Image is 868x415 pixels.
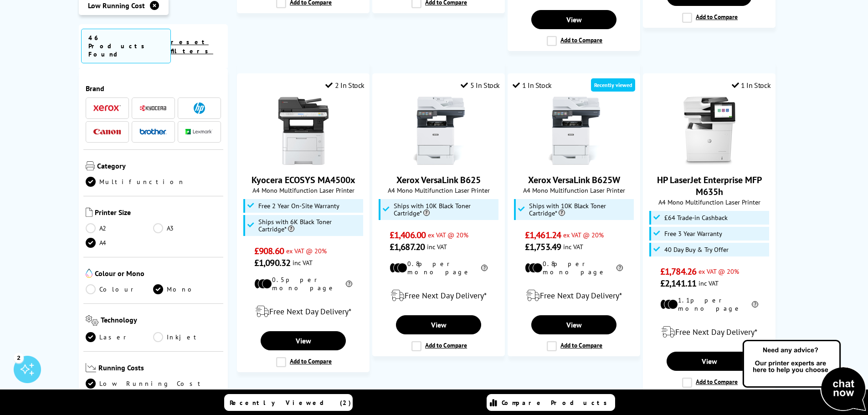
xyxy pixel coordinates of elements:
[276,357,332,367] label: Add to Compare
[269,158,338,167] a: Kyocera ECOSYS MA4500x
[540,97,608,165] img: Xerox VersaLink B625W
[81,29,171,63] span: 46 Products Found
[428,231,468,239] span: ex VAT @ 20%
[95,269,221,280] span: Colour or Mono
[185,126,213,138] a: Lexmark
[657,174,762,198] a: HP LaserJet Enterprise MFP M635h
[139,105,167,112] img: Kyocera
[648,198,770,206] span: A4 Mono Multifunction Laser Printer
[139,102,167,114] a: Kyocera
[563,242,583,251] span: inc VAT
[86,363,97,373] img: Running Costs
[286,246,327,255] span: ex VAT @ 20%
[14,353,24,363] div: 2
[95,208,221,219] span: Printer Size
[528,174,620,186] a: Xerox VersaLink B625W
[242,186,365,195] span: A4 Mono Multifunction Laser Printer
[97,161,221,172] span: Category
[86,177,185,187] a: Multifunction
[427,242,447,251] span: inc VAT
[86,332,154,342] a: Laser
[664,214,728,221] span: £64 Trade-in Cashback
[93,105,121,111] img: Xerox
[525,229,561,241] span: £1,461.24
[547,341,602,351] label: Add to Compare
[153,223,221,233] a: A3
[86,223,154,233] a: A2
[405,97,473,165] img: Xerox VersaLink B625
[86,284,154,294] a: Colour
[98,363,221,374] span: Running Costs
[667,352,751,371] a: View
[101,315,221,328] span: Technology
[325,81,365,90] div: 2 In Stock
[86,269,92,278] img: Colour or Mono
[531,315,616,334] a: View
[660,277,696,289] span: £2,141.11
[461,81,500,90] div: 5 In Stock
[699,279,719,287] span: inc VAT
[254,276,352,292] li: 0.5p per mono page
[682,378,738,388] label: Add to Compare
[93,129,121,135] img: Canon
[86,161,95,170] img: Category
[525,260,623,276] li: 0.8p per mono page
[88,1,145,10] span: Low Running Cost
[242,299,365,324] div: modal_delivery
[377,186,500,195] span: A4 Mono Multifunction Laser Printer
[153,284,221,294] a: Mono
[86,238,154,248] a: A4
[254,257,290,269] span: £1,090.32
[377,283,500,308] div: modal_delivery
[153,332,221,342] a: Inkjet
[258,202,339,210] span: Free 2 Year On-Site Warranty
[252,174,355,186] a: Kyocera ECOSYS MA4500x
[86,84,221,93] span: Brand
[660,296,758,313] li: 1.1p per mono page
[513,283,635,308] div: modal_delivery
[591,78,635,92] div: Recently viewed
[732,81,771,90] div: 1 In Stock
[230,399,351,407] span: Recently Viewed (2)
[411,341,467,351] label: Add to Compare
[675,97,744,165] img: HP LaserJet Enterprise MFP M635h
[86,379,221,389] a: Low Running Cost
[529,202,632,217] span: Ships with 10K Black Toner Cartridge*
[93,102,121,114] a: Xerox
[139,128,167,135] img: Brother
[396,174,481,186] a: Xerox VersaLink B625
[390,260,488,276] li: 0.8p per mono page
[86,315,99,326] img: Technology
[502,399,612,407] span: Compare Products
[682,13,738,23] label: Add to Compare
[740,338,868,413] img: Open Live Chat window
[185,129,213,134] img: Lexmark
[394,202,497,217] span: Ships with 10K Black Toner Cartridge*
[540,158,608,167] a: Xerox VersaLink B625W
[224,394,353,411] a: Recently Viewed (2)
[396,315,481,334] a: View
[675,158,744,167] a: HP LaserJet Enterprise MFP M635h
[139,126,167,138] a: Brother
[660,266,696,277] span: £1,784.26
[513,186,635,195] span: A4 Mono Multifunction Laser Printer
[513,81,552,90] div: 1 In Stock
[405,158,473,167] a: Xerox VersaLink B625
[194,102,205,114] img: HP
[269,97,338,165] img: Kyocera ECOSYS MA4500x
[648,319,770,345] div: modal_delivery
[563,231,604,239] span: ex VAT @ 20%
[293,258,313,267] span: inc VAT
[254,245,284,257] span: £908.60
[86,208,92,217] img: Printer Size
[664,230,722,237] span: Free 3 Year Warranty
[93,126,121,138] a: Canon
[547,36,602,46] label: Add to Compare
[390,241,425,253] span: £1,687.20
[171,38,213,55] a: reset filters
[664,246,729,253] span: 40 Day Buy & Try Offer
[185,102,213,114] a: HP
[261,331,345,350] a: View
[525,241,561,253] span: £1,753.49
[390,229,426,241] span: £1,406.00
